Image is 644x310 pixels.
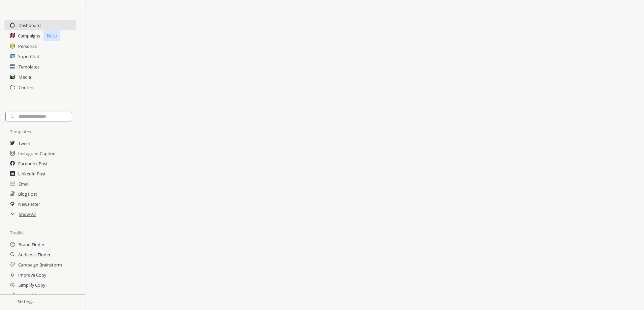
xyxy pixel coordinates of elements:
a: Personas [18,41,37,51]
a: Campaign Brainstorm [18,260,62,270]
a: Blog Post [18,189,37,199]
a: Audience Finder [18,250,51,260]
a: Templates [19,62,39,72]
a: LinkedIn Post [18,169,46,179]
a: Improve Copy [18,270,46,280]
a: Dashboard [19,20,41,30]
a: Simplify Copy [19,280,45,290]
a: Newsletter [18,199,40,209]
a: Brand Finder [19,239,44,250]
img: Close [10,300,14,304]
img: Close [10,3,73,17]
a: Instagram Caption [18,148,56,159]
p: Beta [43,30,60,41]
a: Expand Copy [18,290,44,300]
a: Media [19,72,31,82]
a: Campaigns [18,31,40,41]
a: Tweet [18,138,30,148]
a: Email [19,179,29,189]
img: Close [291,122,439,189]
a: Facebook Post [18,159,48,169]
a: Content [19,82,35,92]
a: Show All [19,209,36,219]
a: SuperChat [18,51,39,61]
